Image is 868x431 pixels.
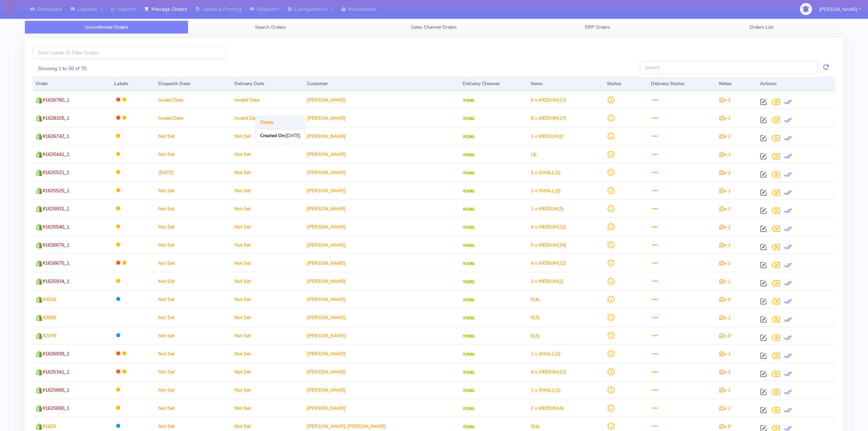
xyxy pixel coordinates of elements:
td: [PERSON_NAME] [304,290,460,308]
td: [PERSON_NAME] [304,163,460,181]
i: x 1 [719,151,730,158]
span: (3) [531,314,540,321]
span: 6 x MEDIUM [531,115,558,121]
label: Showing 1 to 50 of 75 [38,65,86,72]
th: Actions [757,77,835,91]
img: Yodel [463,407,475,410]
td: Not Set [155,363,232,381]
img: Yodel [463,335,475,338]
i: x 1 [719,133,730,140]
td: Not Set [155,381,232,399]
i: x 0 [719,296,730,303]
i: x 1 [719,405,730,412]
div: [DATE] [256,129,304,142]
td: Not Set [232,181,304,199]
img: Yodel [463,353,475,356]
i: x 1 [719,278,730,285]
span: ERP Orders [585,24,610,30]
span: (12) [531,224,567,230]
img: Yodel [463,190,475,193]
strong: Created On: [260,132,286,139]
th: Delivery Channel [460,77,528,91]
td: Not Set [155,181,232,199]
i: x 1 [719,97,730,103]
td: Not Set [232,218,304,236]
span: Sales Channel Orders [411,24,457,30]
td: [PERSON_NAME] [304,109,460,127]
span: #1625685_1 [42,387,69,393]
td: Not Set [232,290,304,308]
span: 1 x SMALL [531,169,555,176]
th: Order [33,77,111,91]
span: 1 x SMALL [531,187,555,194]
th: Delivery Status [648,77,716,91]
i: x 0 [719,423,730,430]
span: #1625 [42,423,56,430]
span: 1 x MEDIUM [531,133,558,140]
img: Yodel [463,371,475,374]
span: #2680 [42,314,56,321]
td: Not Set [232,163,304,181]
td: Not Set [155,254,232,272]
span: #1625690_1 [42,405,69,412]
td: [PERSON_NAME] [304,272,460,290]
td: Not Set [232,145,304,163]
span: 1 x MEDIUM [531,206,558,212]
span: (2) [531,133,564,140]
input: Search [640,61,818,74]
span: (1) [531,387,561,393]
span: (16) [531,242,567,248]
span: #1626742_1 [42,133,69,140]
span: Orders List [749,24,773,30]
span: 4 x MEDIUM [531,369,558,375]
i: x 1 [719,387,730,393]
span: (3) [531,332,540,339]
td: [PERSON_NAME] [304,308,460,326]
td: Not Set [232,236,304,254]
th: Status [604,77,648,91]
span: Unconfirmed Orders [85,24,128,30]
span: (4) [531,151,537,158]
td: Not Set [155,326,232,344]
span: 6 x MEDIUM [531,97,558,103]
i: x 1 [719,351,730,357]
h3: Dates [256,116,304,129]
i: x 0 [719,332,730,339]
img: Yodel [463,262,475,265]
td: [PERSON_NAME] [304,218,460,236]
td: Not Set [155,272,232,290]
td: Not Set [155,218,232,236]
td: Not Set [232,199,304,218]
td: Invalid Date [155,109,232,127]
i: x 1 [719,206,730,212]
td: [PERSON_NAME] [304,181,460,199]
input: Enter Labels To Filter Orders [33,46,226,59]
td: Invalid Date [155,91,232,109]
span: #1625525_1 [42,187,69,194]
span: 0 [531,423,533,430]
i: x 1 [719,187,730,194]
img: Yodel [463,244,475,247]
img: Yodel [463,316,475,320]
span: 0 [531,314,533,321]
td: [PERSON_NAME] [304,399,460,417]
span: 5 x MEDIUM [531,242,558,248]
td: Not Set [232,326,304,344]
td: [PERSON_NAME] [304,363,460,381]
span: #1626939_1 [42,351,69,357]
td: [PERSON_NAME] [304,145,460,163]
span: #1625540_1 [42,224,69,230]
td: [PERSON_NAME] [304,381,460,399]
button: [PERSON_NAME] [814,2,866,16]
td: [PERSON_NAME] [304,91,460,109]
ul: Tabs [25,21,843,34]
img: Yodel [463,298,475,302]
span: (1) [531,169,561,176]
td: Not Set [155,199,232,218]
img: Yodel [463,389,475,392]
span: #1626780_1 [42,97,69,103]
img: Yodel [463,117,475,120]
td: Not Set [155,399,232,417]
span: Search Orders [255,24,286,30]
td: [PERSON_NAME] [304,127,460,145]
